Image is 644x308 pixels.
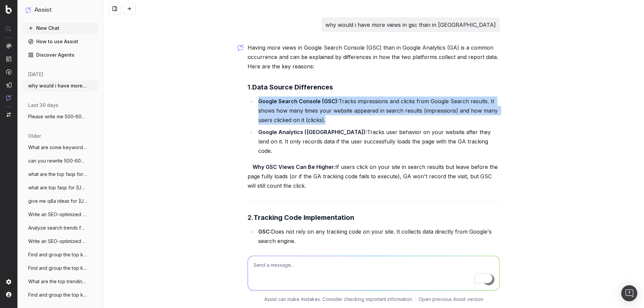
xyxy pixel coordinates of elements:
[248,82,500,93] h3: 1.
[25,5,95,15] button: Assist
[6,43,11,49] img: Analytics
[28,278,87,285] span: What are the top trending topics for sum
[28,171,87,178] span: what are the top faqs for [URL]
[28,71,43,78] span: [DATE]
[7,112,11,117] img: Switch project
[258,98,339,105] strong: Google Search Console (GSC):
[28,238,87,245] span: Write an SEO-optimized article about htt
[6,279,11,285] img: Setting
[23,263,98,273] button: Find and group the top keywords for abt
[23,169,98,180] button: what are the top faqs for [URL]
[258,228,271,235] strong: GSC:
[256,227,500,246] li: Does not rely on any tracking code on your site. It collects data directly from Google's search e...
[254,213,354,222] strong: Tracking Code Implementation
[23,196,98,206] button: give me q&a ideas for [URL][DOMAIN_NAME]
[6,69,11,75] img: Activation
[25,7,32,13] img: Assist
[264,296,413,303] p: Assist can make mistakes. Consider checking important information.
[6,292,11,297] img: My account
[252,83,333,91] strong: Data Source Differences
[23,223,98,233] button: Analyze search trends for: recliners
[23,142,98,153] button: What are some keywords around the topic
[23,236,98,247] button: Write an SEO-optimized article about htt
[28,292,87,298] span: Find and group the top keywords for solo
[34,5,52,15] h1: Assist
[23,36,98,47] a: How to use Assist
[23,156,98,166] button: can you rewrite 500-600 words of SEO opt
[6,82,11,87] img: Studio
[6,95,11,101] img: Assist
[23,50,98,60] a: Discover Agents
[23,209,98,220] button: Write an SEO-optimized article about htt
[248,256,499,290] textarea: To enrich screen reader interactions, please activate Accessibility in Grammarly extension settings
[621,285,637,301] div: Open Intercom Messenger
[256,127,500,156] li: Tracks user behavior on your website after they land on it. It only records data if the user succ...
[6,56,11,62] img: Intelligence
[23,23,98,34] button: New Chat
[258,129,367,135] strong: Google Analytics ([GEOGRAPHIC_DATA]):
[248,212,500,223] h3: 2.
[23,290,98,300] button: Find and group the top keywords for solo
[28,184,87,191] span: what are top faqs for [URL][DOMAIN_NAME]
[23,182,98,193] button: what are top faqs for [URL][DOMAIN_NAME]
[28,265,87,271] span: Find and group the top keywords for abt
[28,82,87,89] span: why would i have more views in gsc than
[248,162,500,190] p: If users click on your site in search results but leave before the page fully loads (or if the GA...
[256,97,500,125] li: Tracks impressions and clicks from Google Search results. It shows how many times your website ap...
[28,113,87,120] span: Please write me 500-600 words of seo-opt
[419,296,483,303] a: Open previous Assist version
[28,144,87,151] span: What are some keywords around the topic
[253,164,335,170] strong: Why GSC Views Can Be Higher:
[28,158,87,164] span: can you rewrite 500-600 words of SEO opt
[28,133,41,139] span: older
[23,276,98,287] button: What are the top trending topics for sum
[23,249,98,260] button: Find and group the top keywords for abt
[248,43,500,71] p: Having more views in Google Search Console (GSC) than in Google Analytics (GA) is a common occurr...
[28,102,58,109] span: last 30 days
[325,20,496,29] p: why would i have more views in gsc than in [GEOGRAPHIC_DATA]
[28,251,87,258] span: Find and group the top keywords for abt
[23,80,98,91] button: why would i have more views in gsc than
[237,44,244,51] img: Botify assist logo
[23,111,98,122] button: Please write me 500-600 words of seo-opt
[28,225,87,231] span: Analyze search trends for: recliners
[28,211,87,218] span: Write an SEO-optimized article about htt
[28,198,87,204] span: give me q&a ideas for [URL][DOMAIN_NAME]
[6,5,12,14] img: Botify logo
